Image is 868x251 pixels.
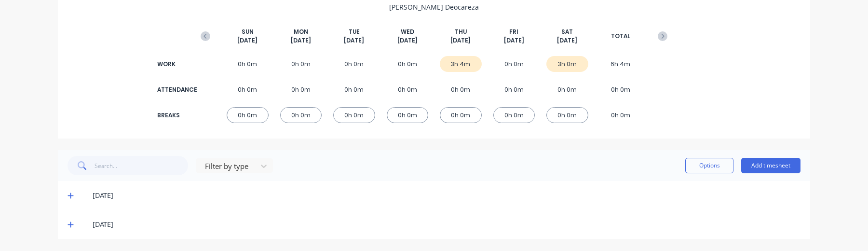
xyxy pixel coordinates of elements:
div: [DATE] [93,190,800,201]
div: ATTENDANCE [157,85,196,94]
button: Options [685,158,733,173]
div: 0h 0m [280,56,322,72]
div: 0h 0m [227,107,269,123]
div: 0h 0m [600,82,642,98]
div: 0h 0m [600,107,642,123]
div: 0h 0m [227,82,269,98]
div: 0h 0m [333,82,375,98]
div: 0h 0m [493,56,535,72]
span: SUN [242,28,254,36]
div: 0h 0m [440,107,482,123]
div: WORK [157,60,196,69]
div: 0h 0m [387,107,429,123]
span: [DATE] [397,36,418,45]
div: 0h 0m [387,56,429,72]
div: 3h 4m [440,56,482,72]
span: [DATE] [344,36,364,45]
span: [DATE] [504,36,524,45]
div: 0h 0m [546,82,588,98]
span: [DATE] [450,36,471,45]
div: 0h 0m [280,82,322,98]
span: [DATE] [557,36,577,45]
span: THU [455,28,467,36]
div: BREAKS [157,111,196,120]
div: 0h 0m [493,82,535,98]
span: TUE [349,28,360,36]
span: [DATE] [291,36,311,45]
span: SAT [561,28,573,36]
span: [PERSON_NAME] Deocareza [389,2,479,12]
div: 3h 0m [546,56,588,72]
button: Add timesheet [741,158,800,173]
span: [DATE] [237,36,258,45]
div: 0h 0m [227,56,269,72]
div: 0h 0m [280,107,322,123]
div: 0h 0m [440,82,482,98]
span: WED [401,28,414,36]
div: [DATE] [93,219,800,230]
span: FRI [509,28,518,36]
div: 6h 4m [600,56,642,72]
div: 0h 0m [493,107,535,123]
div: 0h 0m [387,82,429,98]
span: MON [294,28,308,36]
div: 0h 0m [546,107,588,123]
span: TOTAL [611,32,630,41]
div: 0h 0m [333,56,375,72]
div: 0h 0m [333,107,375,123]
input: Search... [95,156,189,175]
